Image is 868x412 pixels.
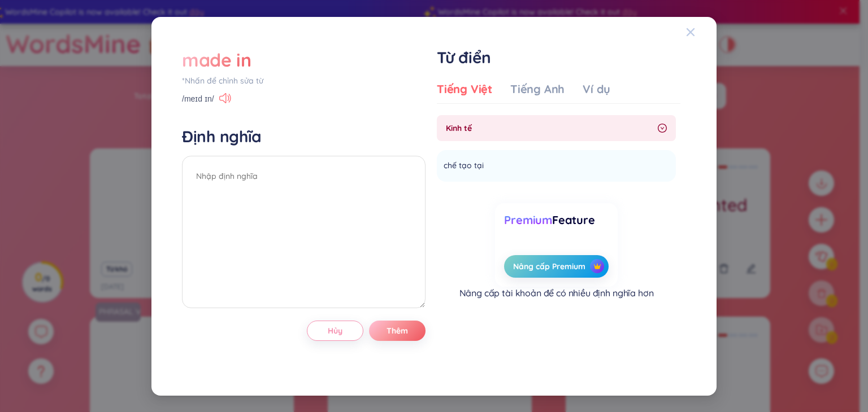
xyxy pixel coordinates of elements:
div: *Nhấn để chỉnh sửa từ [182,74,426,87]
div: Tiếng Việt [437,81,492,97]
span: /meɪd ɪn/ [182,93,214,105]
h4: Định nghĩa [182,126,426,147]
div: Tiếng Anh [510,81,565,97]
div: made in [182,47,251,72]
img: crown icon [593,262,601,270]
span: Premium [504,213,552,227]
span: Kinh tế [446,122,653,134]
span: Thêm [387,325,408,336]
div: Nâng cấp tài khoản để có nhiều định nghĩa hơn [459,287,654,299]
div: Ví dụ [583,81,610,97]
h1: Từ điển [437,47,680,68]
div: Feature [504,212,608,228]
span: Hủy [328,325,342,336]
span: Nâng cấp Premium [513,261,585,272]
button: Close [686,17,717,47]
span: chế tạo tại [444,159,484,173]
span: right-circle [658,124,667,133]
